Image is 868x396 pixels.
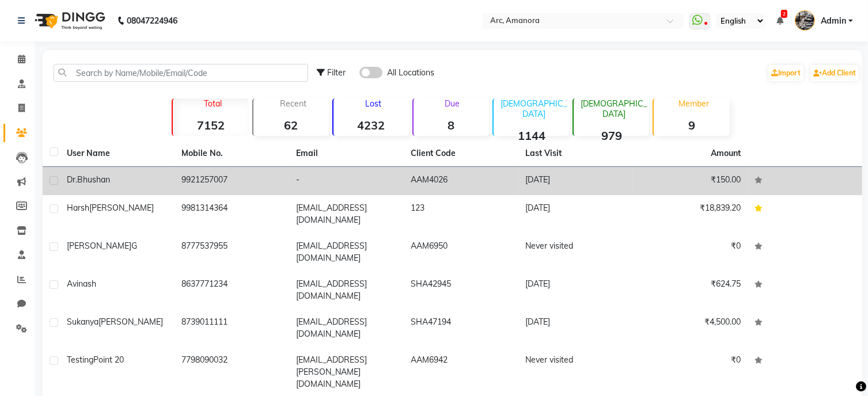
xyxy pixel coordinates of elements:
p: [DEMOGRAPHIC_DATA] [498,98,569,119]
td: [EMAIL_ADDRESS][DOMAIN_NAME] [289,309,404,347]
span: G [131,241,137,251]
td: ₹624.75 [633,271,748,309]
td: [DATE] [518,195,633,233]
b: 08047224946 [127,5,177,37]
span: Harsh [67,203,89,213]
a: Add Client [810,65,859,81]
a: Import [768,65,803,81]
td: 123 [404,195,518,233]
p: Recent [258,98,329,109]
td: Never visited [518,233,633,271]
td: [EMAIL_ADDRESS][DOMAIN_NAME] [289,195,404,233]
th: User Name [60,140,175,167]
th: Mobile No. [175,140,289,167]
td: [EMAIL_ADDRESS][DOMAIN_NAME] [289,233,404,271]
span: Testing [67,355,93,365]
td: 8777537955 [175,233,289,271]
td: ₹150.00 [633,167,748,195]
td: 9981314364 [175,195,289,233]
a: 2 [776,16,783,26]
span: Sukanya [67,317,98,327]
span: 2 [781,10,787,18]
td: ₹18,839.20 [633,195,748,233]
span: [PERSON_NAME] [98,317,163,327]
input: Search by Name/Mobile/Email/Code [54,64,308,82]
img: Admin [795,10,815,31]
td: [DATE] [518,271,633,309]
strong: 979 [574,128,649,143]
td: 8739011111 [175,309,289,347]
td: - [289,167,404,195]
th: Last Visit [518,140,633,167]
td: SHA42945 [404,271,518,309]
span: All Locations [387,67,434,79]
p: Total [177,98,248,109]
td: 8637771234 [175,271,289,309]
td: AAM4026 [404,167,518,195]
td: ₹0 [633,233,748,271]
span: Filter [327,67,346,78]
strong: 1144 [494,128,569,143]
th: Email [289,140,404,167]
span: [PERSON_NAME] [89,203,154,213]
th: Client Code [404,140,518,167]
strong: 9 [654,118,729,132]
strong: 62 [253,118,329,132]
img: logo [29,5,108,37]
span: Avinash [67,279,96,289]
span: Point 20 [93,355,124,365]
p: Lost [338,98,409,109]
td: ₹4,500.00 [633,309,748,347]
span: Dr. [67,174,77,185]
p: Member [658,98,729,109]
strong: 7152 [173,118,248,132]
span: bhushan [77,174,110,185]
td: 9921257007 [175,167,289,195]
td: AAM6950 [404,233,518,271]
td: [DATE] [518,167,633,195]
strong: 4232 [333,118,409,132]
span: [PERSON_NAME] [67,241,131,251]
span: Admin [821,15,846,27]
td: [DATE] [518,309,633,347]
td: SHA47194 [404,309,518,347]
p: Due [416,98,489,109]
th: Amount [704,140,748,166]
strong: 8 [414,118,489,132]
td: [EMAIL_ADDRESS][DOMAIN_NAME] [289,271,404,309]
p: [DEMOGRAPHIC_DATA] [578,98,649,119]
